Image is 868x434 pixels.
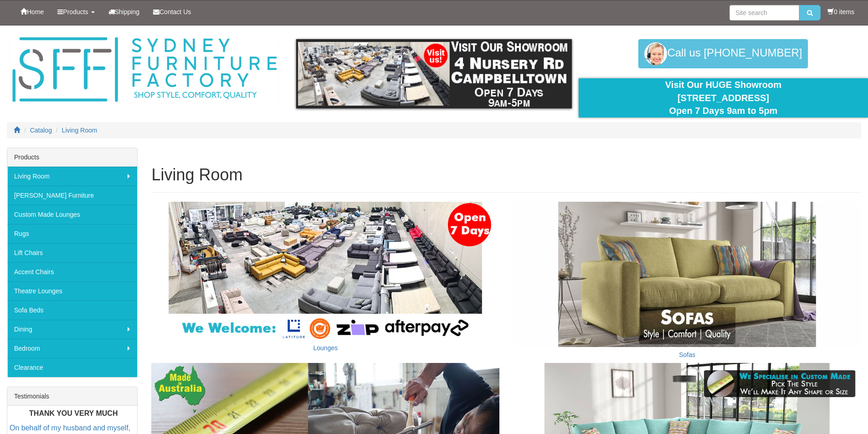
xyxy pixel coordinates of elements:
a: Accent Chairs [7,262,137,281]
span: Products [63,8,88,15]
a: Contact Us [146,0,198,23]
a: Lift Chairs [7,243,137,262]
a: Bedroom [7,339,137,358]
a: Living Room [7,167,137,186]
a: Catalog [30,127,52,134]
img: Lounges [151,202,499,340]
div: Visit Our HUGE Showroom [STREET_ADDRESS] Open 7 Days 9am to 5pm [586,78,861,117]
span: Contact Us [159,8,191,15]
a: Shipping [102,0,147,23]
a: Home [14,0,51,23]
a: Lounges [313,344,338,352]
img: showroom.gif [296,39,572,108]
a: Rugs [7,224,137,243]
a: Living Room [62,127,98,134]
a: Products [51,0,101,23]
div: Products [7,148,137,167]
a: Sofa Beds [7,301,137,320]
a: Custom Made Lounges [7,205,137,224]
a: Clearance [7,358,137,377]
li: 0 items [827,7,854,16]
a: Sofas [679,351,695,358]
div: Testimonials [7,387,137,406]
h1: Living Room [151,166,861,184]
b: THANK YOU VERY MUCH [29,409,118,417]
a: [PERSON_NAME] Furniture [7,186,137,205]
a: Dining [7,320,137,339]
input: Site search [729,5,799,20]
span: Home [27,8,44,15]
img: Sofas [513,202,861,347]
img: Sydney Furniture Factory [8,35,281,105]
a: Theatre Lounges [7,281,137,301]
span: Shipping [115,8,140,15]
